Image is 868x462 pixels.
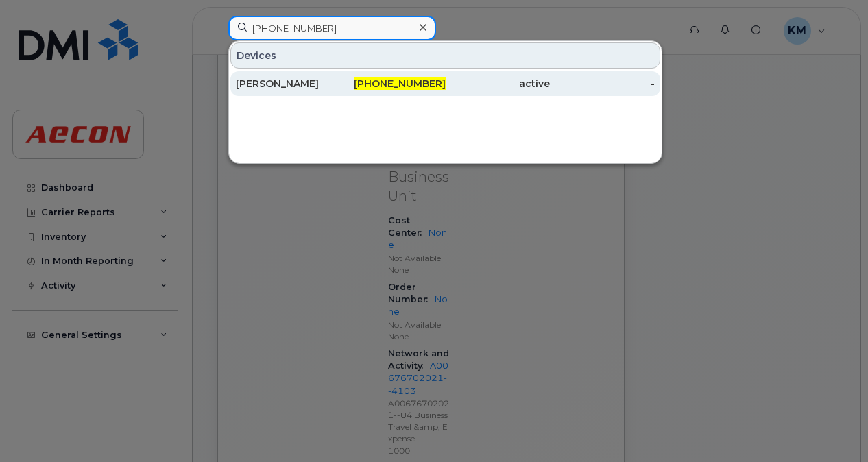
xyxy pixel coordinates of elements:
[550,77,655,90] div: -
[228,16,436,40] input: Find something...
[354,77,446,90] span: [PHONE_NUMBER]
[230,71,660,96] a: [PERSON_NAME][PHONE_NUMBER]active-
[230,42,660,69] div: Devices
[236,77,341,90] div: [PERSON_NAME]
[446,77,551,90] div: active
